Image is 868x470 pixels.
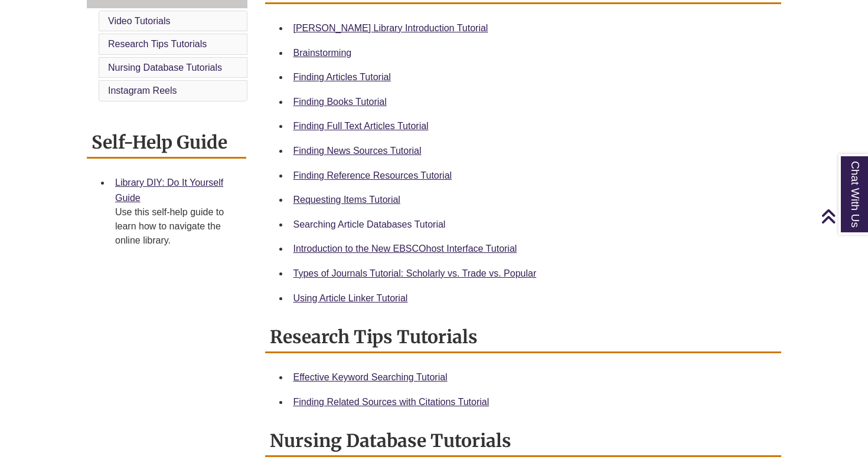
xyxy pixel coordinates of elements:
[293,293,408,303] a: Using Article Linker Tutorial
[108,63,222,73] a: Nursing Database Tutorials
[265,426,782,457] h2: Nursing Database Tutorials
[265,322,782,353] h2: Research Tips Tutorials
[293,195,400,205] a: Requesting Items Tutorial
[115,205,237,248] div: Use this self-help guide to learn how to navigate the online library.
[293,170,452,180] a: Finding Reference Resources Tutorial
[293,244,517,254] a: Introduction to the New EBSCOhost Interface Tutorial
[108,16,171,26] a: Video Tutorials
[293,23,488,33] a: [PERSON_NAME] Library Introduction Tutorial
[108,39,207,49] a: Research Tips Tutorials
[108,86,177,96] a: Instagram Reels
[293,97,387,107] a: Finding Books Tutorial
[821,208,865,224] a: Back to Top
[293,372,448,382] a: Effective Keyword Searching Tutorial
[293,397,490,407] a: Finding Related Sources with Citations Tutorial
[293,268,537,278] a: Types of Journals Tutorial: Scholarly vs. Trade vs. Popular
[87,127,246,159] h2: Self-Help Guide
[115,178,223,203] a: Library DIY: Do It Yourself Guide
[293,121,429,131] a: Finding Full Text Articles Tutorial
[293,48,352,58] a: Brainstorming
[293,146,422,156] a: Finding News Sources Tutorial
[293,219,446,229] a: Searching Article Databases Tutorial
[293,72,391,82] a: Finding Articles Tutorial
